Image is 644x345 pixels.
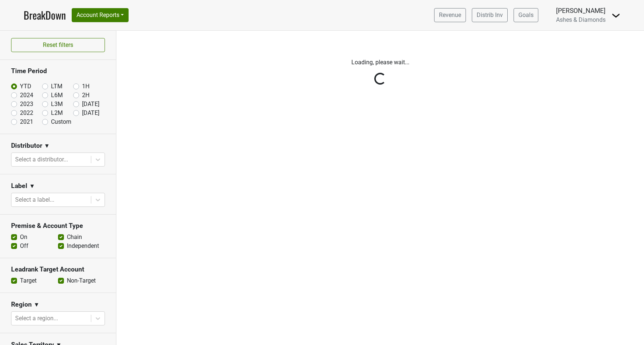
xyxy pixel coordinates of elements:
[514,8,538,22] a: Goals
[434,8,466,22] a: Revenue
[611,11,620,20] img: Dropdown Menu
[72,8,129,22] button: Account Reports
[556,6,606,16] div: [PERSON_NAME]
[175,58,585,67] p: Loading, please wait...
[24,7,66,23] a: BreakDown
[556,16,606,23] span: Ashes & Diamonds
[472,8,508,22] a: Distrib Inv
